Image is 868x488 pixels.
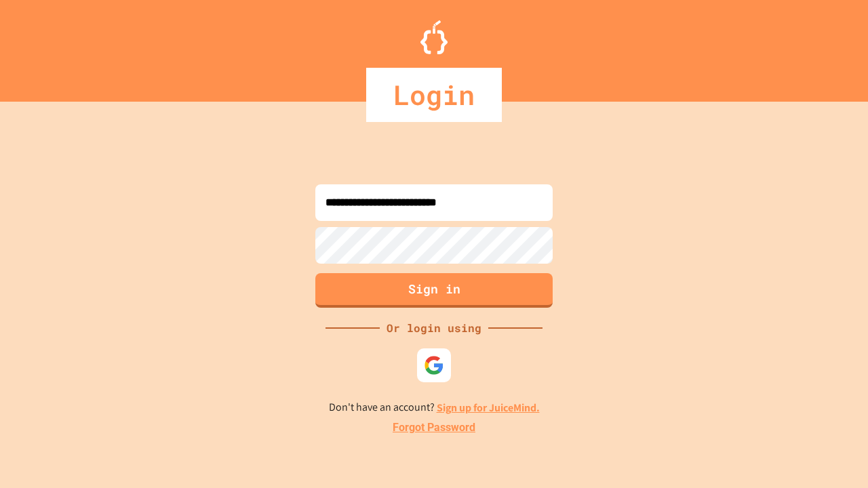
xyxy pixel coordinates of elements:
div: Login [366,68,502,122]
p: Don't have an account? [329,399,540,416]
img: google-icon.svg [424,355,444,375]
a: Sign up for JuiceMind. [437,401,540,415]
img: Logo.svg [420,20,448,54]
button: Sign in [315,273,553,308]
div: Or login using [380,320,488,336]
a: Forgot Password [393,420,475,436]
